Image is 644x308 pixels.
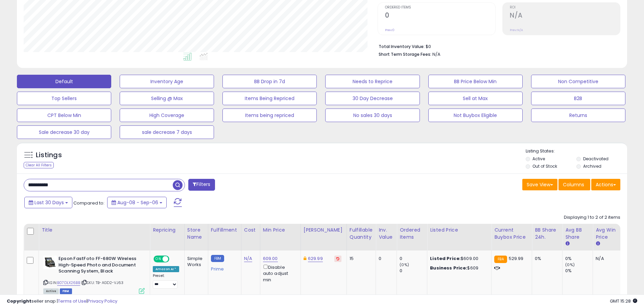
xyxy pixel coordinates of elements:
span: All listings currently available for purchase on Amazon [43,288,59,294]
div: 15 [350,256,371,262]
button: Needs to Reprice [325,75,420,88]
button: Returns [531,109,625,122]
button: Items being repriced [222,109,317,122]
div: 0% [535,256,557,262]
div: seller snap | | [7,298,117,305]
button: Columns [558,179,590,190]
b: Short Term Storage Fees: [379,51,431,57]
b: Listed Price: [430,255,461,262]
label: Active [532,156,545,162]
div: [PERSON_NAME] [304,227,344,234]
span: Last 30 Days [34,199,64,206]
a: 629.99 [308,255,323,262]
p: Listing States: [526,148,627,155]
small: FBM [211,255,224,262]
button: Items Being Repriced [222,92,317,105]
div: Prime [211,264,236,272]
b: Epson FastFoto FF-680W Wireless High-Speed Photo and Document Scanning System, Black [58,256,141,276]
button: B2B [531,92,625,105]
button: Top Sellers [17,92,111,105]
a: B07DLX26BB [57,280,80,286]
div: 0 [400,256,427,262]
button: Not Buybox Eligible [428,109,523,122]
div: 0 [400,268,427,274]
button: High Coverage [120,109,214,122]
span: Columns [563,181,584,188]
button: Actions [591,179,620,190]
div: Avg BB Share [565,227,590,241]
button: 30 Day Decrease [325,92,420,105]
div: Simple Works [187,256,203,268]
small: (0%) [565,262,575,267]
div: Title [42,227,147,234]
button: BB Drop in 7d [222,75,317,88]
div: Current Buybox Price [494,227,529,241]
div: $609.00 [430,256,486,262]
span: N/A [432,51,440,57]
strong: Copyright [7,298,31,304]
div: Avg Win Price [596,227,620,241]
label: Deactivated [583,156,609,162]
label: Archived [583,163,601,169]
span: 529.99 [509,255,524,262]
div: $609 [430,265,486,271]
div: Store Name [187,227,205,241]
button: Aug-08 - Sep-06 [107,197,167,208]
a: Terms of Use [58,298,87,304]
a: 609.00 [263,255,278,262]
small: Avg BB Share. [565,241,569,247]
span: Ordered Items [385,6,495,9]
div: 0% [565,256,593,262]
a: Privacy Policy [88,298,117,304]
small: Prev: N/A [510,28,523,32]
button: Inventory Age [120,75,214,88]
small: Avg Win Price. [596,241,600,247]
b: Business Price: [430,265,467,271]
div: Amazon AI * [153,266,179,272]
button: No sales 30 days [325,109,420,122]
div: Fulfillable Quantity [350,227,373,241]
img: 41MHYjQYf8L._SL40_.jpg [43,256,57,269]
span: Compared to: [73,200,104,206]
button: Last 30 Days [24,197,72,208]
button: Non Competitive [531,75,625,88]
div: Clear All Filters [24,162,54,168]
button: sale decrease 7 days [120,125,214,139]
button: Default [17,75,111,88]
li: $0 [379,42,615,50]
h2: 0 [385,11,495,21]
button: Save View [522,179,557,190]
h2: N/A [510,11,620,21]
div: Inv. value [379,227,394,241]
div: Ordered Items [400,227,424,241]
b: Total Inventory Value: [379,44,425,49]
div: ASIN: [43,256,145,293]
span: ON [154,256,163,262]
button: CPT Below Min [17,109,111,122]
span: Aug-08 - Sep-06 [117,199,158,206]
div: Preset: [153,274,179,289]
small: FBA [494,256,507,263]
label: Out of Stock [532,163,557,169]
button: Sell at Max [428,92,523,105]
div: N/A [596,256,618,262]
button: BB Price Below Min [428,75,523,88]
div: Min Price [263,227,298,234]
div: 0 [379,256,391,262]
div: Fulfillment [211,227,238,234]
h5: Listings [36,150,62,160]
a: N/A [244,255,252,262]
small: Prev: 0 [385,28,395,32]
div: Listed Price [430,227,488,234]
button: Filters [188,179,215,191]
div: Cost [244,227,257,234]
span: OFF [168,256,179,262]
span: ROI [510,6,620,9]
button: Sale decrease 30 day [17,125,111,139]
span: | SKU: TB-AGD2-VJ63 [81,280,123,285]
button: Selling @ Max [120,92,214,105]
div: 0% [565,268,593,274]
small: (0%) [400,262,409,267]
div: Displaying 1 to 2 of 2 items [564,214,620,221]
div: Repricing [153,227,182,234]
